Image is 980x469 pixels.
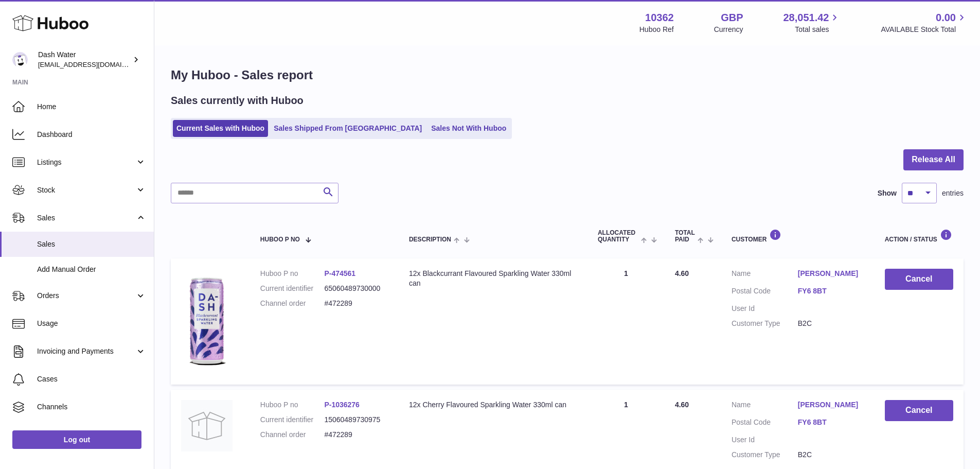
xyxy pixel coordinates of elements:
dt: Name [732,400,798,412]
h1: My Huboo - Sales report [171,67,964,83]
dt: Current identifier [260,415,325,425]
a: FY6 8BT [798,286,864,296]
span: Total paid [675,230,695,243]
span: ALLOCATED Quantity [598,230,638,243]
span: Add Manual Order [37,265,146,274]
div: Currency [714,25,743,34]
span: Dashboard [37,130,146,140]
dd: 15060489730975 [324,415,388,425]
strong: GBP [721,11,743,25]
button: Cancel [885,400,953,421]
span: AVAILABLE Stock Total [881,25,968,34]
dd: 65060489730000 [324,284,388,293]
span: Invoicing and Payments [37,346,135,356]
button: Cancel [885,269,953,290]
dd: #472289 [324,430,388,440]
dt: Customer Type [732,450,798,460]
a: Sales Shipped From [GEOGRAPHIC_DATA] [270,120,425,137]
span: Huboo P no [260,236,300,243]
h2: Sales currently with Huboo [171,94,304,108]
a: FY6 8BT [798,418,864,427]
dd: B2C [798,450,864,460]
span: Orders [37,291,135,301]
span: Stock [37,185,135,195]
span: Description [409,236,451,243]
dt: Huboo P no [260,400,325,410]
dt: User Id [732,304,798,314]
div: Dash Water [38,50,131,70]
dt: Current identifier [260,284,325,293]
span: Channels [37,402,146,412]
span: 0.00 [936,11,956,25]
img: 103621706197826.png [181,269,233,372]
label: Show [878,188,897,198]
span: 4.60 [675,401,689,409]
span: 4.60 [675,269,689,277]
span: Sales [37,239,146,249]
button: Release All [903,149,964,170]
div: 12x Blackcurrant Flavoured Sparkling Water 330ml can [409,269,577,288]
a: 0.00 AVAILABLE Stock Total [881,11,968,34]
a: P-1036276 [324,401,360,409]
a: 28,051.42 Total sales [783,11,841,34]
dd: B2C [798,319,864,328]
span: 28,051.42 [783,11,829,25]
span: Home [37,102,146,112]
dt: Channel order [260,430,325,440]
dt: Huboo P no [260,269,325,279]
span: Sales [37,213,135,223]
img: internalAdmin-10362@internal.huboo.com [12,52,28,67]
span: Usage [37,319,146,328]
a: Log out [12,430,141,449]
img: no-photo.jpg [181,400,233,451]
dt: Channel order [260,299,325,308]
a: P-474561 [324,269,355,277]
a: Current Sales with Huboo [173,120,268,137]
a: [PERSON_NAME] [798,269,864,279]
a: Sales Not With Huboo [427,120,510,137]
dt: Postal Code [732,418,798,430]
dt: Postal Code [732,286,798,299]
div: Customer [732,229,864,243]
dt: Customer Type [732,319,798,328]
span: Listings [37,158,135,167]
span: Cases [37,374,146,384]
span: [EMAIL_ADDRESS][DOMAIN_NAME] [38,60,151,68]
div: Action / Status [885,229,953,243]
span: entries [942,188,964,198]
td: 1 [587,258,665,385]
a: [PERSON_NAME] [798,400,864,410]
span: Total sales [795,25,841,34]
strong: 10362 [645,11,674,25]
div: Huboo Ref [639,25,674,34]
dt: User Id [732,435,798,445]
dt: Name [732,269,798,281]
dd: #472289 [324,299,388,308]
div: 12x Cherry Flavoured Sparkling Water 330ml can [409,400,577,410]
